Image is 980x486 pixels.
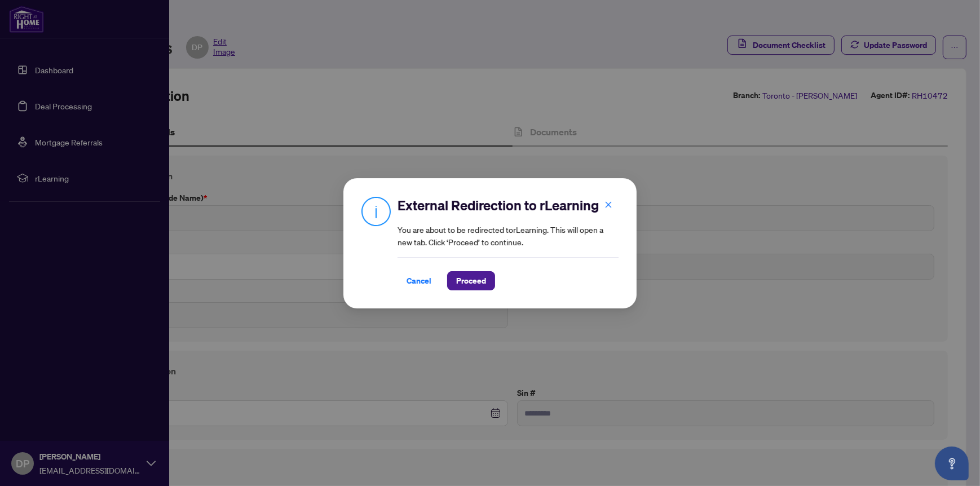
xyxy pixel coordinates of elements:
button: Cancel [398,271,440,290]
span: close [604,200,612,208]
span: Proceed [456,272,486,290]
button: Open asap [935,447,969,480]
button: Proceed [447,271,495,290]
h2: External Redirection to rLearning [398,196,619,214]
img: Info Icon [361,196,391,226]
span: Cancel [407,272,431,290]
div: You are about to be redirected to rLearning . This will open a new tab. Click ‘Proceed’ to continue. [398,196,619,290]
